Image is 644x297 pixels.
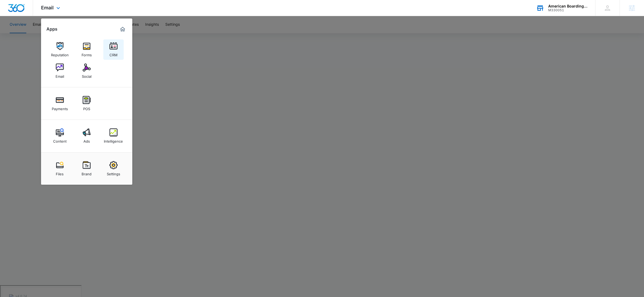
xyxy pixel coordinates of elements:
[50,158,70,179] a: Files
[14,31,19,35] img: tab_domain_overview_orange.svg
[14,14,59,18] div: Domain: [DOMAIN_NAME]
[76,126,97,146] a: Ads
[548,8,587,12] div: account id
[53,31,58,35] img: tab_keywords_by_traffic_grey.svg
[53,136,67,143] div: Content
[118,25,127,34] a: Marketing 360® Dashboard
[76,61,97,81] a: Social
[9,14,13,18] img: website_grey.svg
[46,27,57,32] h2: Apps
[20,32,48,35] div: Domain Overview
[83,136,90,143] div: Ads
[76,93,97,114] a: POS
[41,5,54,10] span: Email
[52,104,68,111] div: Payments
[103,39,124,60] a: CRM
[83,104,90,111] div: POS
[50,126,70,146] a: Content
[548,4,587,8] div: account name
[50,39,70,60] a: Reputation
[59,32,90,35] div: Keywords by Traffic
[15,9,26,13] div: v 4.0.24
[109,50,118,57] div: CRM
[103,126,124,146] a: Intelligence
[103,158,124,179] a: Settings
[82,50,92,57] div: Forms
[50,93,70,114] a: Payments
[82,169,92,176] div: Brand
[56,169,64,176] div: Files
[107,169,120,176] div: Settings
[76,158,97,179] a: Brand
[82,72,92,79] div: Social
[9,9,13,13] img: logo_orange.svg
[104,136,123,143] div: Intelligence
[56,72,64,79] div: Email
[50,61,70,81] a: Email
[51,50,69,57] div: Reputation
[76,39,97,60] a: Forms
